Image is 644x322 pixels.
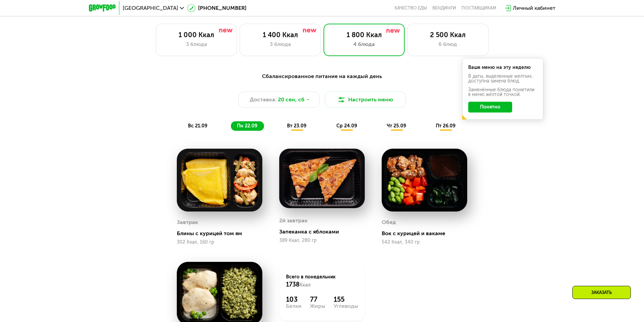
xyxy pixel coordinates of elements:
div: 302 Ккал, 160 гр [177,240,262,245]
div: Блины с курицей том ям [177,230,268,237]
div: 4 блюда [331,40,398,48]
button: Понятно [468,102,512,113]
div: Запеканка с яблоками [279,228,370,235]
div: Жиры [310,303,325,309]
div: Вок с курицей и вакаме [382,230,473,237]
div: Обед [382,217,396,227]
span: ср 24.09 [336,123,357,129]
div: 6 блюд [414,40,481,48]
div: Углеводы [334,303,358,309]
div: 1 000 Ккал [163,31,230,39]
div: Завтрак [177,217,198,227]
span: [GEOGRAPHIC_DATA] [123,5,178,11]
a: [PHONE_NUMBER] [187,4,246,12]
div: 103 [286,295,302,303]
a: Вендинги [432,5,456,11]
div: Ваше меню на эту неделю [468,65,537,70]
span: чт 25.09 [387,123,406,129]
div: 2й завтрак [279,216,308,226]
div: 2 500 Ккал [414,31,481,39]
a: Качество еды [395,5,427,11]
span: 20 сен, сб [278,96,305,104]
button: Настроить меню [325,92,406,108]
div: Личный кабинет [513,4,555,12]
span: пт 26.09 [436,123,455,129]
span: 1738 [286,281,300,288]
div: 155 [334,295,358,303]
div: Сбалансированное питание на каждый день [122,72,522,81]
span: вс 21.09 [188,123,207,129]
div: 77 [310,295,325,303]
div: поставщикам [461,5,496,11]
div: Заказать [572,286,631,299]
div: 1 800 Ккал [331,31,398,39]
span: вт 23.09 [287,123,306,129]
div: Всего в понедельник [286,274,358,289]
div: 3 блюда [247,40,314,48]
div: 1 400 Ккал [247,31,314,39]
div: В даты, выделенные желтым, доступна замена блюд. [468,74,537,83]
div: 542 Ккал, 340 гр [382,240,467,245]
div: Заменённые блюда пометили в меню жёлтой точкой. [468,88,537,97]
div: Белки [286,303,302,309]
span: Ккал [300,282,311,288]
div: 3 блюда [163,40,230,48]
span: пн 22.09 [237,123,257,129]
div: 389 Ккал, 280 гр [279,238,365,243]
span: Доставка: [250,96,277,104]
